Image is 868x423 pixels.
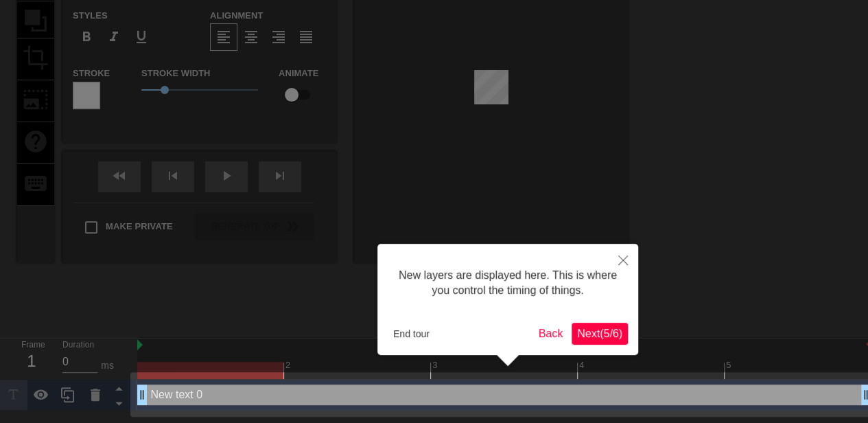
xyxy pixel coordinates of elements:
[577,328,622,339] span: Next ( 5 / 6 )
[388,323,435,344] button: End tour
[608,244,638,275] button: Close
[388,254,628,312] div: New layers are displayed here. This is where you control the timing of things.
[533,323,569,345] button: Back
[572,323,628,345] button: Next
